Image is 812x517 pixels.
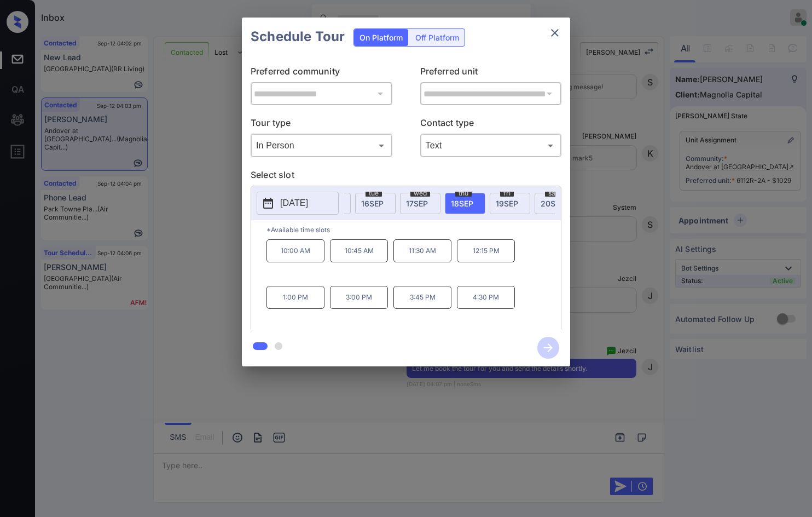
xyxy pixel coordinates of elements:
span: thu [455,190,472,197]
span: fri [500,190,514,197]
p: Tour type [251,116,392,134]
button: [DATE] [257,192,339,215]
span: 20 SEP [541,199,565,208]
div: Text [423,136,559,154]
span: 19 SEP [496,199,518,208]
p: 4:30 PM [457,286,515,309]
p: [DATE] [280,197,308,210]
p: 10:00 AM [266,239,324,262]
div: In Person [253,136,390,154]
span: wed [410,190,430,197]
div: date-select [445,193,485,214]
button: btn-next [531,334,566,362]
span: tue [366,190,382,197]
h2: Schedule Tour [242,18,353,56]
p: Select slot [251,168,561,186]
p: Contact type [420,116,562,134]
p: 12:15 PM [457,239,515,262]
span: sat [545,190,561,197]
p: 10:45 AM [330,239,388,262]
div: date-select [355,193,396,214]
div: Off Platform [410,29,465,46]
span: 18 SEP [451,199,473,208]
div: date-select [490,193,530,214]
p: 11:30 AM [393,239,451,262]
span: 16 SEP [361,199,384,208]
p: *Available time slots [266,220,561,239]
p: 3:00 PM [330,286,388,309]
div: date-select [400,193,440,214]
p: Preferred unit [420,65,562,82]
div: On Platform [354,29,408,46]
p: Preferred community [251,65,392,82]
p: 3:45 PM [393,286,451,309]
span: 17 SEP [406,199,428,208]
button: close [544,22,566,44]
p: 1:00 PM [266,286,324,309]
div: date-select [535,193,575,214]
